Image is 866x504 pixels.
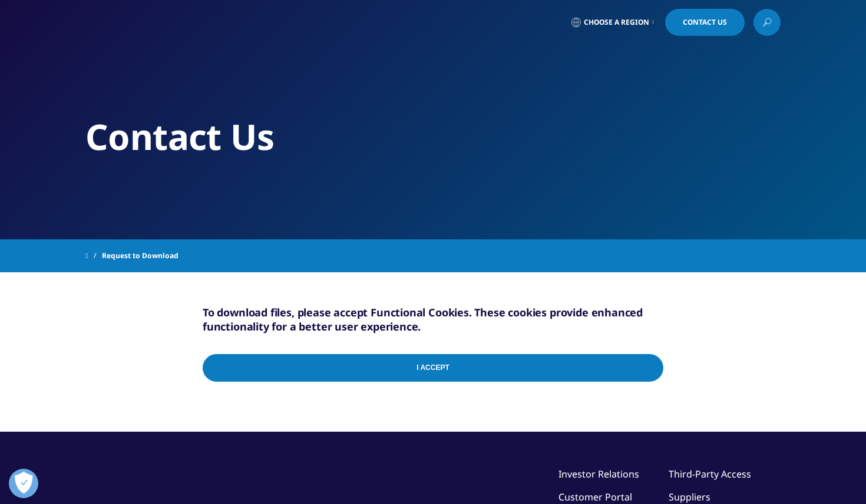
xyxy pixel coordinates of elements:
a: Contact Us [665,9,745,36]
a: Investor Relations [558,468,639,480]
span: Choose a Region [584,18,649,27]
span: Request to Download [102,245,179,266]
button: Open Preferences [9,469,38,498]
a: Third-Party Access [669,468,751,480]
a: Suppliers [669,490,710,503]
a: Customer Portal [558,490,632,503]
h5: To download files, please accept Functional Cookies. These cookies provide enhanced functionality... [203,305,663,333]
span: Contact Us [683,19,727,26]
input: I Accept [203,354,663,382]
h2: Contact Us [85,115,781,159]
